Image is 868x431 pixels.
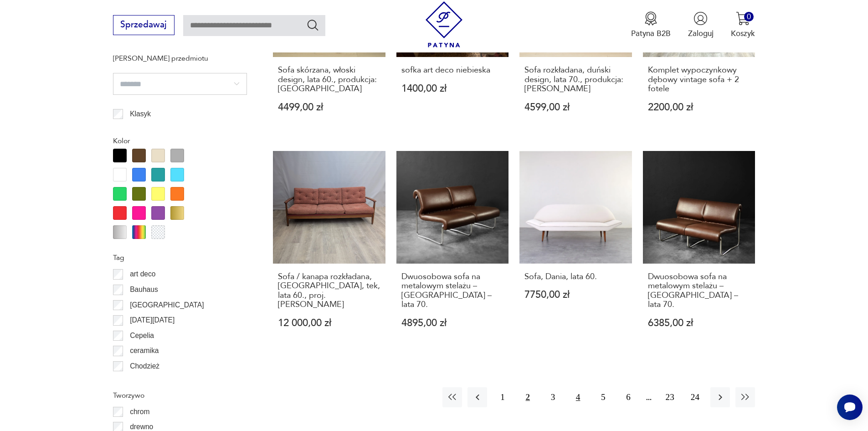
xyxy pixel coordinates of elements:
p: Koszyk [731,28,755,39]
div: 0 [744,12,754,21]
p: chrom [130,406,149,418]
p: Chodzież [130,360,159,372]
p: [DATE][DATE] [130,314,175,326]
button: 5 [593,387,613,407]
button: Zaloguj [688,11,714,39]
button: 2 [518,387,538,407]
p: [GEOGRAPHIC_DATA] [130,299,204,311]
img: Patyna - sklep z meblami i dekoracjami vintage [421,1,467,47]
button: 6 [618,387,638,407]
p: 7750,00 zł [524,290,627,300]
h3: Sofa, Dania, lata 60. [524,272,627,281]
button: Patyna B2B [631,11,671,39]
button: 0Koszyk [731,11,755,39]
p: art deco [130,268,155,280]
p: 1400,00 zł [401,84,504,93]
p: 2200,00 zł [648,103,750,112]
a: Sprzedawaj [113,22,175,29]
button: 3 [543,387,563,407]
button: Szukaj [306,18,319,31]
h3: Sofa skórzana, włoski design, lata 60., produkcja: [GEOGRAPHIC_DATA] [278,66,380,93]
p: ceramika [130,345,159,357]
button: 23 [660,387,680,407]
img: Ikonka użytkownika [693,11,708,26]
h3: Dwuosobowa sofa na metalowym stelażu – [GEOGRAPHIC_DATA] – lata 70. [648,272,750,310]
p: Ćmielów [130,376,157,388]
button: 24 [685,387,705,407]
p: Kolor [113,135,247,147]
p: [PERSON_NAME] przedmiotu [113,52,247,64]
p: Cepelia [130,330,154,342]
p: 6385,00 zł [648,318,750,328]
p: Klasyk [130,108,151,120]
h3: Sofa / kanapa rozkładana, [GEOGRAPHIC_DATA], tek, lata 60., proj. [PERSON_NAME] [278,272,380,310]
p: 12 000,00 zł [278,318,380,328]
a: Dwuosobowa sofa na metalowym stelażu – Niemcy – lata 70.Dwuosobowa sofa na metalowym stelażu – [G... [396,151,509,349]
h3: Dwuosobowa sofa na metalowym stelażu – [GEOGRAPHIC_DATA] – lata 70. [401,272,504,310]
p: Bauhaus [130,284,158,296]
p: Patyna B2B [631,28,671,39]
button: 4 [568,387,588,407]
a: Dwuosobowa sofa na metalowym stelażu – Niemcy – lata 70.Dwuosobowa sofa na metalowym stelażu – [G... [643,151,755,349]
img: Ikona koszyka [736,11,750,26]
h3: Komplet wypoczynkowy dębowy vintage sofa + 2 fotele [648,66,750,93]
p: 4599,00 zł [524,103,627,112]
a: Sofa, Dania, lata 60.Sofa, Dania, lata 60.7750,00 zł [519,151,632,349]
h3: Sofa rozkładana, duński design, lata 70., produkcja: [PERSON_NAME] [524,66,627,93]
p: 4499,00 zł [278,103,380,112]
a: Ikona medaluPatyna B2B [631,11,671,39]
p: Tworzywo [113,389,247,401]
button: Sprzedawaj [113,15,175,35]
button: 1 [493,387,512,407]
p: Tag [113,252,247,264]
iframe: Smartsupp widget button [837,395,863,420]
a: Sofa / kanapa rozkładana, Niemcy, tek, lata 60., proj. Eugen SchmidtSofa / kanapa rozkładana, [GE... [273,151,385,349]
img: Ikona medalu [644,11,658,26]
p: Zaloguj [688,28,714,39]
p: 4895,00 zł [401,318,504,328]
h3: sofka art deco niebieska [401,66,504,75]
